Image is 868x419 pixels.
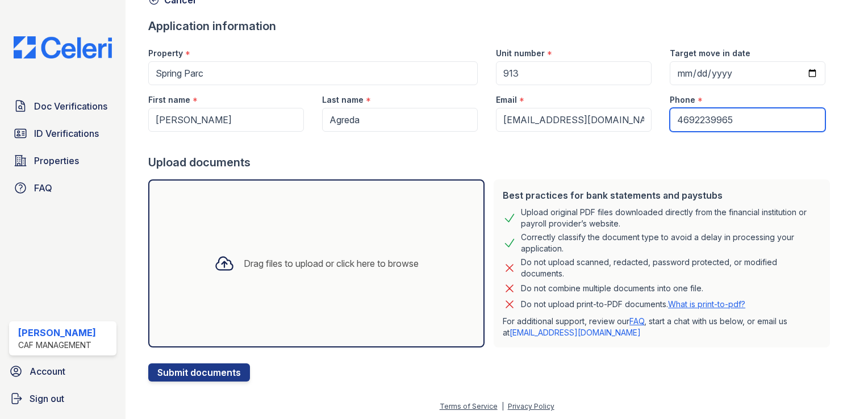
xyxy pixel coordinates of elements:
[30,364,65,378] span: Account
[670,48,750,59] label: Target move in date
[5,360,121,383] a: Account
[521,299,745,310] p: Do not upload print-to-PDF documents.
[34,99,107,113] span: Doc Verifications
[9,177,116,199] a: FAQ
[670,94,695,106] label: Phone
[9,122,116,145] a: ID Verifications
[34,181,52,195] span: FAQ
[503,188,821,202] div: Best practices for bank statements and paystubs
[148,363,250,382] button: Submit documents
[5,387,121,410] a: Sign out
[5,36,121,58] img: CE_Logo_Blue-a8612792a0a2168367f1c8372b55b34899dd931a85d93a1a3d3e32e68fde9ad4.png
[502,402,504,410] div: |
[148,94,190,106] label: First name
[9,95,116,118] a: Doc Verifications
[521,282,703,295] div: Do not combine multiple documents into one file.
[148,18,834,34] div: Application information
[521,257,821,279] div: Do not upload scanned, redacted, password protected, or modified documents.
[18,326,96,340] div: [PERSON_NAME]
[668,299,745,309] a: What is print-to-pdf?
[521,232,821,254] div: Correctly classify the document type to avoid a delay in processing your application.
[503,316,821,338] p: For additional support, review our , start a chat with us below, or email us at
[496,48,545,59] label: Unit number
[510,328,641,337] a: [EMAIL_ADDRESS][DOMAIN_NAME]
[148,48,183,59] label: Property
[440,402,498,410] a: Terms of Service
[322,94,364,106] label: Last name
[34,154,79,167] span: Properties
[521,207,821,229] div: Upload original PDF files downloaded directly from the financial institution or payroll provider’...
[18,340,96,351] div: CAF Management
[30,392,64,405] span: Sign out
[9,149,116,172] a: Properties
[244,257,419,270] div: Drag files to upload or click here to browse
[629,316,644,326] a: FAQ
[508,402,554,410] a: Privacy Policy
[34,127,99,140] span: ID Verifications
[496,94,517,106] label: Email
[148,154,834,170] div: Upload documents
